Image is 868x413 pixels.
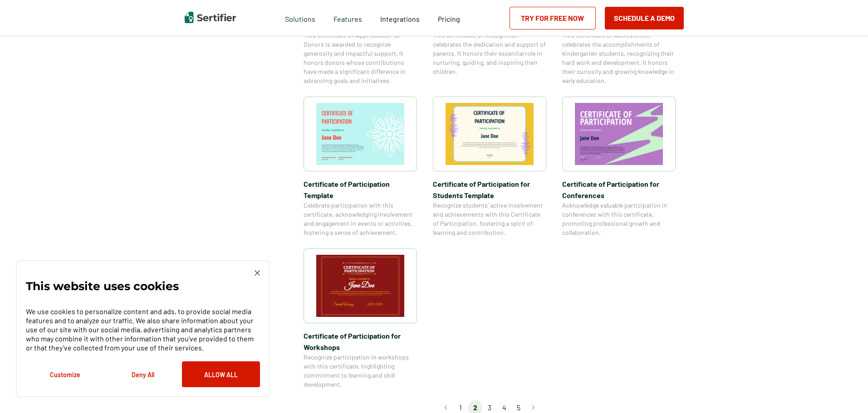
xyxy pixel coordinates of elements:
[433,201,546,237] span: Recognize students’ active involvement and achievements with this Certificate of Participation, f...
[304,178,417,201] span: Certificate of Participation Template
[316,103,404,165] img: Certificate of Participation Template
[304,31,417,85] span: This Certificate of Appreciation for Donors is awarded to recognize generosity and impactful supp...
[333,12,362,24] span: Features
[185,12,236,23] img: Sertifier | Digital Credentialing Platform
[104,361,182,387] button: Deny All
[446,103,534,165] img: Certificate of Participation for Students​ Template
[304,97,417,237] a: Certificate of Participation TemplateCertificate of Participation TemplateCelebrate participation...
[285,12,315,24] span: Solutions
[575,103,663,165] img: Certificate of Participation for Conference​s
[438,15,460,23] span: Pricing
[433,178,546,201] span: Certificate of Participation for Students​ Template
[562,178,676,201] span: Certificate of Participation for Conference​s
[380,15,420,23] span: Integrations
[26,361,104,387] button: Customize
[510,7,596,29] a: Try for Free Now
[380,12,420,24] a: Integrations
[562,31,676,85] span: This Certificate of Achievement celebrates the accomplishments of kindergarten students, recogniz...
[433,97,546,237] a: Certificate of Participation for Students​ TemplateCertificate of Participation for Students​ Tem...
[304,248,417,389] a: Certificate of Participation​ for WorkshopsCertificate of Participation​ for WorkshopsRecognize p...
[26,282,179,291] p: This website uses cookies
[26,307,260,352] p: We use cookies to personalize content and ads, to provide social media features and to analyze ou...
[605,7,684,29] button: Schedule a Demo
[255,270,260,276] img: Cookie Popup Close
[562,97,676,237] a: Certificate of Participation for Conference​sCertificate of Participation for Conference​sAcknowl...
[304,330,417,353] span: Certificate of Participation​ for Workshops
[438,12,460,24] a: Pricing
[304,353,417,389] span: Recognize participation in workshops with this certificate, highlighting commitment to learning a...
[316,255,404,317] img: Certificate of Participation​ for Workshops
[182,361,260,387] button: Allow All
[304,201,417,237] span: Celebrate participation with this certificate, acknowledging involvement and engagement in events...
[823,369,868,413] iframe: Chat Widget
[562,201,676,237] span: Acknowledge valuable participation in conferences with this certificate, promoting professional g...
[433,31,546,76] span: This Certificate of Recognition celebrates the dedication and support of parents. It honors their...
